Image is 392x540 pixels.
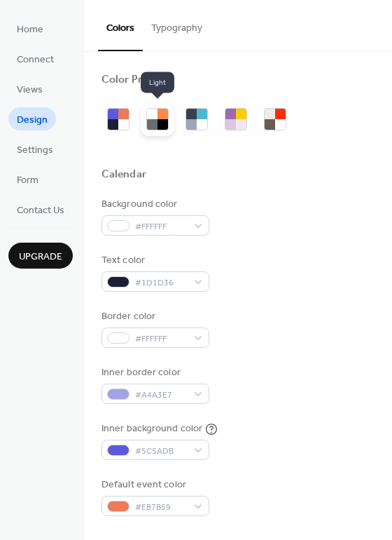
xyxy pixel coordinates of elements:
[101,365,206,380] div: Inner border color
[17,53,54,67] span: Connect
[101,253,206,268] div: Text color
[141,72,174,93] span: Light
[101,73,169,88] div: Color Presets
[8,168,47,191] a: Form
[17,173,38,188] span: Form
[101,197,206,212] div: Background color
[17,113,48,128] span: Design
[135,276,187,290] span: #1D1D36
[17,143,53,158] span: Settings
[17,22,43,37] span: Home
[8,243,73,269] button: Upgrade
[8,137,62,161] a: Settings
[135,220,187,234] span: #FFFFFF
[8,47,62,70] a: Connect
[8,17,52,40] a: Home
[135,388,187,403] span: #A4A3E7
[17,83,43,97] span: Views
[17,203,64,218] span: Contact Us
[19,250,62,264] span: Upgrade
[8,198,73,221] a: Contact Us
[8,77,51,100] a: Views
[101,421,202,436] div: Inner background color
[101,168,146,182] div: Calendar
[101,478,206,492] div: Default event color
[135,332,187,346] span: #FFFFFF
[101,309,206,324] div: Border color
[135,500,187,515] span: #EB7B59
[8,107,56,130] a: Design
[135,444,187,459] span: #5C5ADB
